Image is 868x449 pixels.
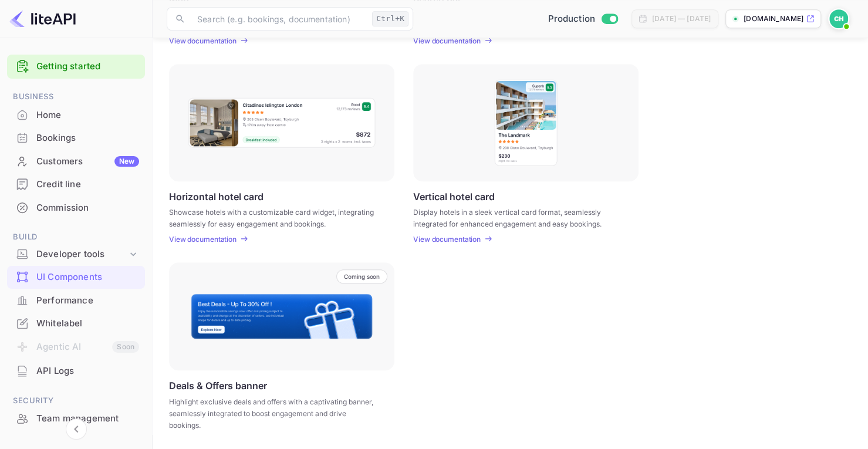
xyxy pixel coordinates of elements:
[169,36,240,45] a: View documentation
[7,197,145,218] a: Commission
[7,312,145,334] a: Whitelabel
[413,191,495,202] p: Vertical hotel card
[36,317,139,330] div: Whitelabel
[413,36,484,45] a: View documentation
[7,289,145,312] div: Performance
[548,12,595,26] span: Production
[7,173,145,196] div: Credit line
[7,407,145,430] div: Team management
[169,380,267,391] p: Deals & Offers banner
[187,97,376,148] img: Horizontal hotel card Frame
[7,266,145,288] a: UI Components
[543,12,622,26] div: Switch to Sandbox mode
[169,207,380,228] p: Showcase hotels with a customizable card widget, integrating seamlessly for easy engagement and b...
[7,150,145,172] a: CustomersNew
[190,293,373,340] img: Banner Frame
[7,90,145,103] span: Business
[7,127,145,150] div: Bookings
[7,127,145,148] a: Bookings
[7,266,145,289] div: UI Components
[7,104,145,127] div: Home
[829,9,848,28] img: Cas Hulsbosch
[36,294,139,308] div: Performance
[7,289,145,311] a: Performance
[7,312,145,335] div: Whitelabel
[169,191,264,202] p: Horizontal hotel card
[36,109,139,122] div: Home
[9,9,76,28] img: LiteAPI logo
[36,364,139,378] div: API Logs
[36,412,139,426] div: Team management
[36,178,139,191] div: Credit line
[36,131,139,145] div: Bookings
[36,271,139,284] div: UI Components
[413,235,484,244] a: View documentation
[7,197,145,220] div: Commission
[7,394,145,407] span: Security
[7,104,145,126] a: Home
[36,60,139,73] a: Getting started
[344,273,380,280] p: Coming soon
[66,418,87,440] button: Collapse navigation
[7,244,145,265] div: Developer tools
[7,173,145,195] a: Credit line
[7,55,145,79] div: Getting started
[494,79,558,167] img: Vertical hotel card Frame
[7,231,145,244] span: Build
[169,36,237,45] p: View documentation
[169,396,380,431] p: Highlight exclusive deals and offers with a captivating banner, seamlessly integrated to boost en...
[36,201,139,215] div: Commission
[413,36,481,45] p: View documentation
[7,407,145,429] a: Team management
[114,156,139,167] div: New
[190,7,367,31] input: Search (e.g. bookings, documentation)
[413,235,481,244] p: View documentation
[169,235,240,244] a: View documentation
[7,360,145,382] a: API Logs
[169,235,237,244] p: View documentation
[36,155,139,168] div: Customers
[652,13,711,24] div: [DATE] — [DATE]
[413,207,624,228] p: Display hotels in a sleek vertical card format, seamlessly integrated for enhanced engagement and...
[7,360,145,383] div: API Logs
[36,248,127,261] div: Developer tools
[372,11,408,26] div: Ctrl+K
[744,13,803,24] p: [DOMAIN_NAME]
[7,150,145,173] div: CustomersNew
